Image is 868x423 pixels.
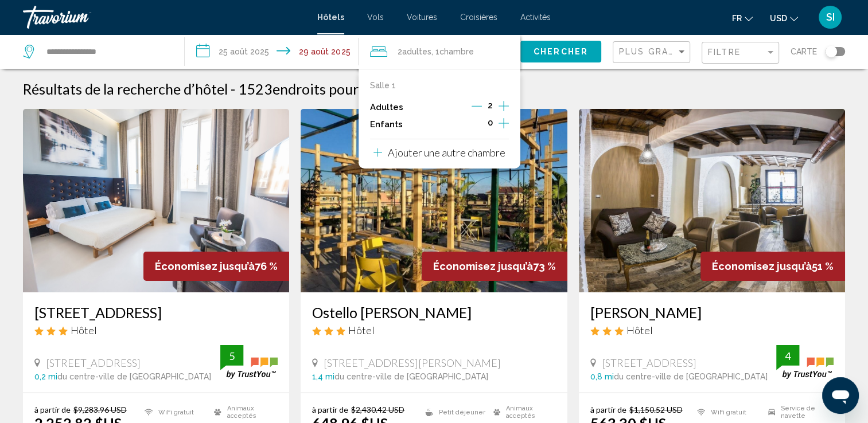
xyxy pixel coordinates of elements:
[815,5,845,29] button: Menu utilisateur
[711,409,746,416] font: WiFi gratuit
[34,304,278,321] a: [STREET_ADDRESS]
[590,405,626,414] span: à partir de
[324,357,501,369] span: [STREET_ADDRESS][PERSON_NAME]
[402,47,431,56] span: Adultes
[488,118,493,127] span: 0
[439,409,485,416] font: Petit déjeuner
[817,46,845,57] button: Basculer la carte
[499,99,509,116] button: Augmenter les adultes
[619,48,687,57] mat-select: Trier par
[155,260,255,272] span: Économisez jusqu’à
[348,324,375,336] span: Hôtel
[590,324,834,336] div: Hôtel 3 étoiles
[590,304,834,321] a: [PERSON_NAME]
[520,41,601,62] button: Chercher
[185,34,358,69] button: Date d’arrivée : 25 août 2025 Date de départ : 29 août 2025
[488,101,493,110] span: 2
[776,349,799,363] div: 4
[71,324,97,336] span: Hôtel
[238,80,482,97] h2: 1523
[460,13,497,22] a: Croisières
[312,372,334,381] span: 1,4 mi
[312,405,348,414] span: à partir de
[370,81,396,90] p: Salle 1
[826,11,835,23] span: SI
[619,47,756,56] span: Plus grandes économies
[431,47,439,56] font: , 1
[579,109,845,292] img: Image de l’hôtel
[312,324,555,336] div: Hôtel 3 étoiles
[398,47,402,56] font: 2
[700,252,845,281] div: 51 %
[23,6,306,29] a: Travorium
[590,372,614,381] span: 0,8 mi
[472,117,482,131] button: Décrément des enfants
[57,372,211,381] span: du centre-ville de [GEOGRAPHIC_DATA]
[73,405,127,414] del: $9,283.96 USD
[231,80,235,97] span: -
[439,47,474,56] span: Chambre
[732,14,742,23] span: Fr
[317,13,344,22] a: Hôtels
[34,324,278,336] div: Hôtel 3 étoiles
[370,103,403,112] p: Adultes
[34,405,71,414] span: à partir de
[602,357,696,369] span: [STREET_ADDRESS]
[626,324,653,336] span: Hôtel
[732,10,753,26] button: Changer la langue
[708,48,741,57] span: Filtre
[34,372,57,381] span: 0,2 mi
[46,357,141,369] span: [STREET_ADDRESS]
[334,372,488,381] span: du centre-ville de [GEOGRAPHIC_DATA]
[407,13,437,22] a: Voitures
[781,405,834,420] font: Service de navette
[770,10,798,26] button: Changer de devise
[220,349,243,363] div: 5
[370,120,403,130] p: Enfants
[312,304,555,321] a: Ostello [PERSON_NAME]
[23,109,289,292] img: Image de l’hôtel
[359,34,520,69] button: Voyageurs : 2 adultes, 0 enfants
[23,80,228,97] h1: Résultats de la recherche d’hôtel
[373,139,505,163] button: Ajouter une autre chambre
[367,13,384,22] a: Vols
[433,260,533,272] span: Économisez jusqu’à
[712,260,812,272] span: Économisez jusqu’à
[791,44,817,60] span: Carte
[301,109,567,292] img: Image de l’hôtel
[143,252,289,281] div: 76 %
[776,345,834,379] img: trustyou-badge.svg
[822,377,859,414] iframe: Bouton de lancement de la fenêtre de messagerie
[499,116,509,133] button: Augmenter les enfants
[273,80,482,97] span: endroits pour passer votre temps
[506,405,556,420] font: Animaux acceptés
[220,345,278,379] img: trustyou-badge.svg
[520,13,551,22] a: Activités
[629,405,683,414] del: $1,150.52 USD
[422,252,567,281] div: 73 %
[770,14,787,23] span: USD
[614,372,768,381] span: du centre-ville de [GEOGRAPHIC_DATA]
[227,405,278,420] font: Animaux acceptés
[702,41,779,65] button: Filtre
[388,146,505,159] p: Ajouter une autre chambre
[158,409,194,416] font: WiFi gratuit
[351,405,404,414] del: $2,430.42 USD
[472,100,482,114] button: Décrément des adultes
[534,48,588,57] span: Chercher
